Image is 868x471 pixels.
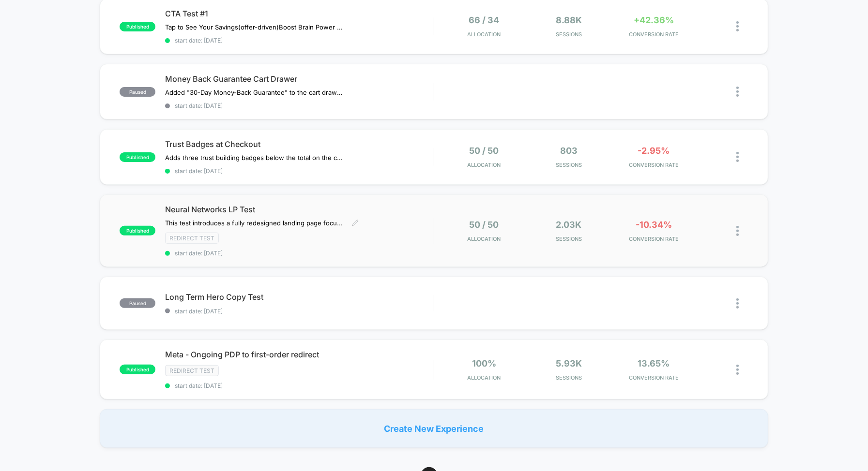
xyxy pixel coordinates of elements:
span: Redirect Test [165,365,219,376]
span: start date: [DATE] [165,308,434,315]
span: start date: [DATE] [165,250,434,257]
span: CONVERSION RATE [614,235,694,242]
span: CONVERSION RATE [614,31,694,38]
span: Sessions [529,374,609,381]
span: -10.34% [636,220,672,230]
span: published [120,226,155,235]
span: 5.93k [556,358,582,368]
span: 2.03k [556,220,582,230]
span: paused [120,87,155,97]
span: published [120,365,155,374]
span: CTA Test #1 [165,9,434,18]
span: CONVERSION RATE [614,374,694,381]
span: Long Term Hero Copy Test [165,292,434,302]
span: Money Back Guarantee Cart Drawer [165,74,434,84]
span: +42.36% [634,15,674,25]
span: Sessions [529,235,609,242]
span: Meta - Ongoing PDP to first-order redirect [165,350,434,359]
img: close [736,298,739,309]
img: close [736,365,739,375]
span: published [120,152,155,162]
span: CONVERSION RATE [614,162,694,168]
span: 100% [472,358,496,368]
span: 803 [560,146,578,156]
span: published [120,22,155,31]
span: Allocation [467,162,501,168]
div: Create New Experience [100,409,768,448]
span: 66 / 34 [469,15,499,25]
span: 8.88k [556,15,582,25]
span: Allocation [467,374,501,381]
span: Allocation [467,235,501,242]
span: This test introduces a fully redesigned landing page focused on scientific statistics and data-ba... [165,219,345,227]
span: Tap to See Your Savings(offer-driven)Boost Brain Power Without the Crash(benefit-oriented)Start Y... [165,23,345,31]
span: Redirect Test [165,233,219,244]
span: 50 / 50 [469,220,499,230]
span: Trust Badges at Checkout [165,139,434,149]
span: Adds three trust building badges below the total on the checkout page.Isolated to exclude /first-... [165,154,345,162]
img: close [736,152,739,162]
span: start date: [DATE] [165,102,434,109]
span: -2.95% [638,146,670,156]
span: start date: [DATE] [165,382,434,389]
img: close [736,87,739,97]
span: 13.65% [638,358,670,368]
img: close [736,21,739,31]
span: start date: [DATE] [165,37,434,44]
span: Sessions [529,31,609,38]
span: paused [120,298,155,308]
span: Added "30-Day Money-Back Guarantee" to the cart drawer below checkout CTAs [165,88,345,96]
span: Sessions [529,162,609,168]
span: Neural Networks LP Test [165,205,434,214]
img: close [736,226,739,236]
span: Allocation [467,31,501,38]
span: start date: [DATE] [165,167,434,175]
span: 50 / 50 [469,146,499,156]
